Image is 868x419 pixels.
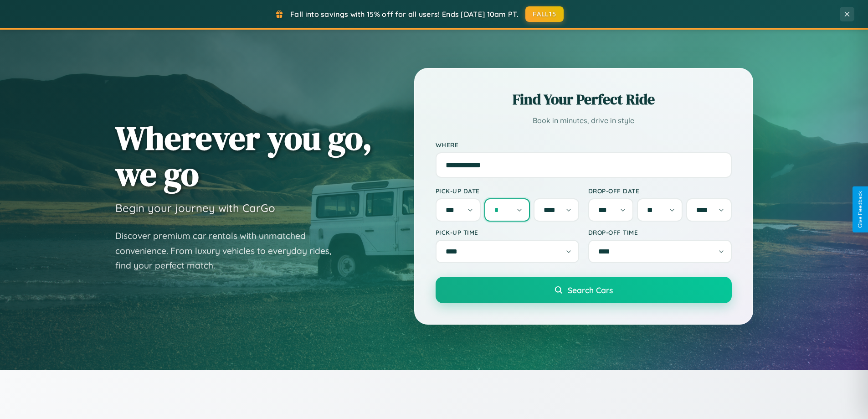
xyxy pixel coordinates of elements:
label: Where [436,141,732,149]
button: Search Cars [436,277,732,303]
button: FALL15 [525,6,564,22]
h1: Wherever you go, we go [115,120,372,192]
label: Drop-off Time [588,228,732,236]
h3: Begin your journey with CarGo [115,201,275,215]
span: Fall into savings with 15% off for all users! Ends [DATE] 10am PT. [290,10,519,19]
label: Pick-up Time [436,228,579,236]
div: Give Feedback [857,191,863,228]
h2: Find Your Perfect Ride [436,89,732,109]
p: Discover premium car rentals with unmatched convenience. From luxury vehicles to everyday rides, ... [115,228,343,273]
label: Pick-up Date [436,187,579,195]
p: Book in minutes, drive in style [436,114,732,127]
span: Search Cars [568,285,613,295]
label: Drop-off Date [588,187,732,195]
